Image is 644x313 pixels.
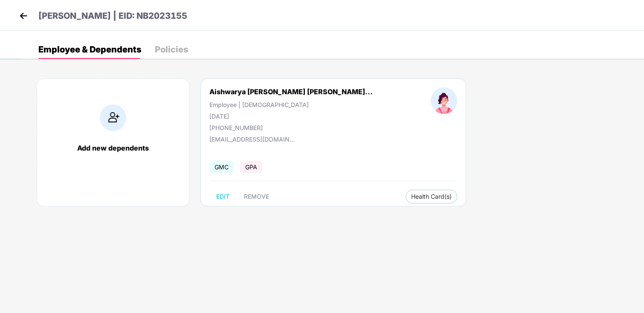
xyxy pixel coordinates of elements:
[237,190,276,203] button: REMOVE
[100,104,126,131] img: addIcon
[209,161,234,173] span: GMC
[17,9,30,22] img: back
[216,193,229,200] span: EDIT
[209,87,373,96] div: Aishwarya [PERSON_NAME] [PERSON_NAME]...
[240,161,262,173] span: GPA
[209,101,373,108] div: Employee | [DEMOGRAPHIC_DATA]
[431,87,457,114] img: profileImage
[244,193,269,200] span: REMOVE
[155,45,188,54] div: Policies
[38,45,141,54] div: Employee & Dependents
[209,190,236,203] button: EDIT
[209,124,373,131] div: [PHONE_NUMBER]
[46,144,180,152] div: Add new dependents
[38,9,187,23] p: [PERSON_NAME] | EID: NB2023155
[411,194,452,199] span: Health Card(s)
[209,113,373,120] div: [DATE]
[209,136,295,143] div: [EMAIL_ADDRESS][DOMAIN_NAME]
[406,190,457,203] button: Health Card(s)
